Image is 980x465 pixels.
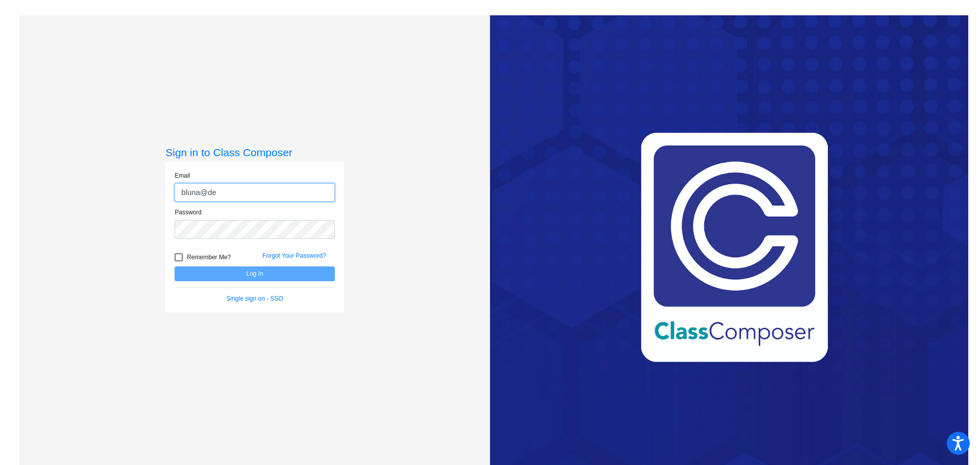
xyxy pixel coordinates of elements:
h3: Sign in to Class Composer [165,146,344,159]
label: Password [175,208,202,217]
button: Log In [175,266,335,281]
label: Email [175,171,190,180]
span: Remember Me? [187,251,231,263]
a: Single sign on - SSO [227,295,283,302]
a: Forgot Your Password? [262,252,326,259]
